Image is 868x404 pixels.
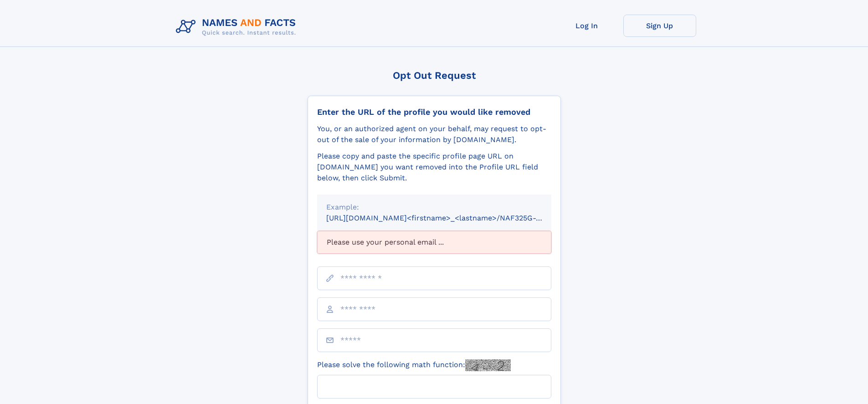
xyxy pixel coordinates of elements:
div: You, or an authorized agent on your behalf, may request to opt-out of the sale of your informatio... [317,123,551,145]
div: Enter the URL of the profile you would like removed [317,107,551,117]
label: Please solve the following math function: [317,359,511,371]
img: Logo Names and Facts [172,15,303,39]
div: Please use your personal email ... [317,231,551,254]
a: Sign Up [623,15,696,37]
div: Example: [326,202,542,213]
div: Please copy and paste the specific profile page URL on [DOMAIN_NAME] you want removed into the Pr... [317,151,551,184]
div: Opt Out Request [308,70,561,81]
a: Log In [550,15,623,37]
small: [URL][DOMAIN_NAME]<firstname>_<lastname>/NAF325G-xxxxxxxx [326,214,569,222]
